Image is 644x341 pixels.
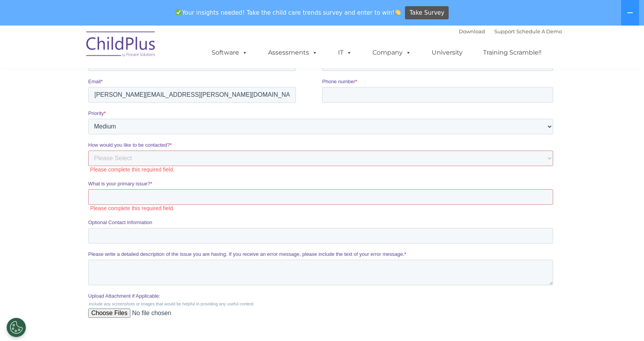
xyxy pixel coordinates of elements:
a: IT [330,45,360,60]
span: Take Survey [410,6,444,20]
span: Your insights needed! Take the child care trends survey and enter to win! [173,5,404,20]
a: Assessments [260,45,325,60]
img: ✅ [176,9,181,15]
a: Schedule A Demo [516,28,562,34]
a: Support [494,28,515,34]
span: Phone number [234,77,267,82]
img: ChildPlus by Procare Solutions [82,26,160,65]
a: University [424,45,470,60]
img: 👏 [395,9,401,15]
label: Please complete this required field. [2,164,468,171]
a: Take Survey [405,6,449,20]
a: Company [365,45,419,60]
span: Last name [234,45,258,51]
label: Please complete this required field. [2,203,468,210]
a: Training Scramble!! [475,45,549,60]
a: Download [459,28,485,34]
button: Cookies Settings [7,318,26,337]
font: | [459,28,562,34]
a: Software [204,45,255,60]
